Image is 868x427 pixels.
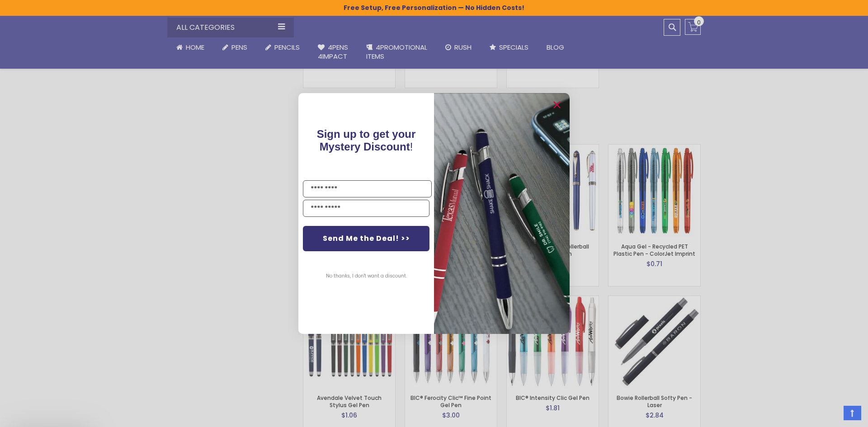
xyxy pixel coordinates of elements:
[317,128,416,153] span: !
[321,265,411,287] button: No thanks, I don't want a discount.
[434,93,570,334] img: pop-up-image
[550,98,564,112] button: Close dialog
[317,128,416,153] span: Sign up to get your Mystery Discount
[303,226,429,251] button: Send Me the Deal! >>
